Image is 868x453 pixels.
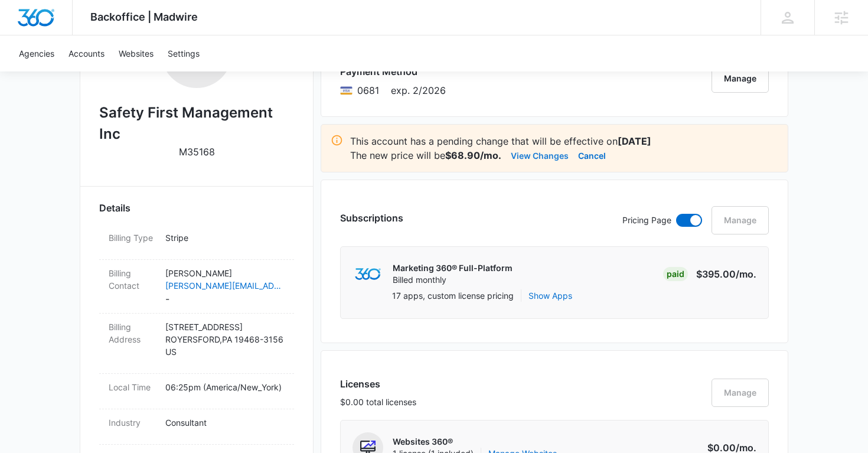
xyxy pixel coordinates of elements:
[90,11,198,23] span: Backoffice | Madwire
[99,374,294,409] div: Local Time06:25pm (America/New_York)
[99,102,294,145] h2: Safety First Management Inc
[99,314,294,374] div: Billing Address[STREET_ADDRESS]ROYERSFORD,PA 19468-3156US
[165,267,285,279] p: [PERSON_NAME]
[350,134,778,148] p: This account has a pending change that will be effective on
[165,381,285,393] p: 06:25pm ( America/New_York )
[528,289,572,302] button: Show Apps
[393,274,513,286] p: Billed monthly
[618,135,651,147] strong: [DATE]
[340,377,416,391] h3: Licenses
[712,64,769,93] button: Manage
[392,289,514,302] p: 17 apps, custom license pricing
[340,396,416,408] p: $0.00 total licenses
[99,260,294,314] div: Billing Contact[PERSON_NAME][PERSON_NAME][EMAIL_ADDRESS][DOMAIN_NAME]-
[165,416,285,429] p: Consultant
[578,148,606,162] button: Cancel
[99,409,294,445] div: IndustryConsultant
[350,148,501,162] p: The new price will be
[393,262,513,274] p: Marketing 360® Full-Platform
[340,64,446,79] h3: Payment Method
[112,35,161,71] a: Websites
[165,279,285,292] a: [PERSON_NAME][EMAIL_ADDRESS][DOMAIN_NAME]
[161,35,207,71] a: Settings
[663,267,688,281] div: Paid
[109,232,156,244] dt: Billing Type
[109,267,156,292] dt: Billing Contact
[696,267,756,281] p: $395.00
[736,268,756,280] span: /mo.
[109,321,156,346] dt: Billing Address
[622,214,671,227] p: Pricing Page
[61,35,112,71] a: Accounts
[99,201,130,215] span: Details
[445,149,501,161] strong: $68.90/mo.
[165,321,285,358] p: [STREET_ADDRESS] ROYERSFORD , PA 19468-3156 US
[355,268,380,281] img: marketing360Logo
[109,381,156,393] dt: Local Time
[109,416,156,429] dt: Industry
[165,267,285,306] dd: -
[179,145,215,159] p: M35168
[340,211,403,225] h3: Subscriptions
[12,35,61,71] a: Agencies
[357,83,379,97] span: Visa ending with
[391,83,446,97] span: exp. 2/2026
[99,224,294,260] div: Billing TypeStripe
[165,232,285,244] p: Stripe
[393,436,557,448] p: Websites 360®
[511,148,569,162] button: View Changes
